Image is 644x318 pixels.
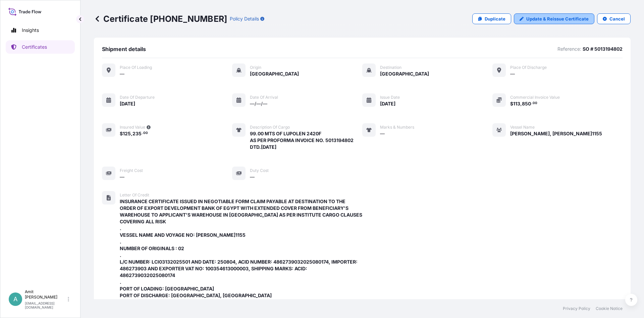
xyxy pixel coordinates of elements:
span: — [120,71,124,77]
p: [EMAIL_ADDRESS][DOMAIN_NAME] [25,301,66,309]
span: Marks & Numbers [380,125,414,130]
p: Cancel [609,15,625,22]
span: [DATE] [120,100,135,107]
span: 235 [132,131,142,136]
span: Freight Cost [120,168,143,173]
span: Date of departure [120,95,155,100]
span: $ [120,131,123,136]
p: Duplicate [485,15,505,22]
p: Reference: [557,46,581,52]
span: Date of arrival [250,95,278,100]
a: Privacy Policy [563,306,590,311]
p: Policy Details [230,15,259,22]
span: Place of Loading [120,65,152,70]
span: Description of cargo [250,125,290,130]
p: Certificate [PHONE_NUMBER] [94,13,227,24]
span: Place of discharge [510,65,547,70]
a: Update & Reissue Certificate [514,13,594,24]
a: Cookie Notice [596,306,623,311]
span: Shipment details [102,46,146,52]
span: 00 [143,132,148,134]
span: — [380,130,385,137]
p: Certificates [22,44,47,50]
span: $ [510,101,513,106]
span: — [250,174,255,180]
a: Insights [6,24,75,37]
span: A [13,296,17,303]
span: [GEOGRAPHIC_DATA] [380,71,429,77]
span: Vessel Name [510,125,535,130]
span: Letter of Credit [120,192,149,198]
a: Certificates [6,40,75,54]
span: 113 [513,101,520,106]
span: —/—/— [250,100,267,107]
span: 00 [533,102,537,104]
p: Amit [PERSON_NAME] [25,289,66,300]
span: , [520,101,522,106]
span: 125 [123,131,131,136]
span: — [120,174,124,180]
button: Cancel [597,13,631,24]
p: Update & Reissue Certificate [526,15,589,22]
span: Commercial Invoice Value [510,95,560,100]
span: 99.00 MTS OF LUPOLEN 2420F AS PER PROFORMA INVOICE NO. 5013194802 DTD.[DATE] [250,130,362,150]
p: Insights [22,27,39,34]
span: [GEOGRAPHIC_DATA] [250,71,299,77]
span: Duty Cost [250,168,269,173]
span: — [510,71,515,77]
span: Issue Date [380,95,400,100]
span: . [142,132,143,134]
span: [DATE] [380,100,395,107]
span: [PERSON_NAME], [PERSON_NAME]1155 [510,130,602,137]
span: . [531,102,532,104]
p: SO # 5013194802 [583,46,623,52]
span: 850 [522,101,531,106]
a: Duplicate [472,13,511,24]
span: Origin [250,65,261,70]
span: Insured Value [120,125,145,130]
span: , [131,131,132,136]
span: Destination [380,65,401,70]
